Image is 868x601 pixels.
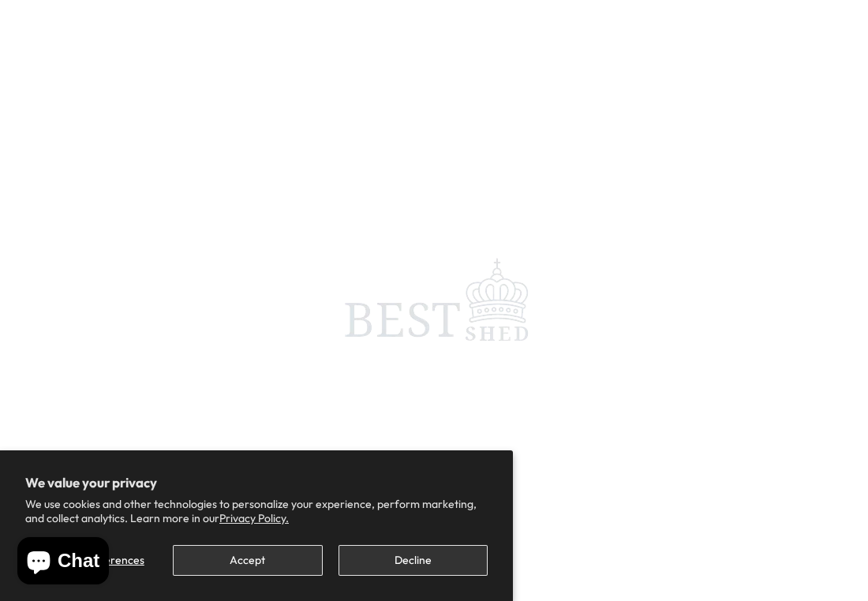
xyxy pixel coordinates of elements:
inbox-online-store-chat: Shopify online store chat [13,537,114,588]
button: Accept [173,545,322,576]
p: We use cookies and other technologies to personalize your experience, perform marketing, and coll... [25,497,488,525]
button: Decline [339,545,488,576]
h2: We value your privacy [25,476,488,490]
a: Privacy Policy. [219,511,289,525]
